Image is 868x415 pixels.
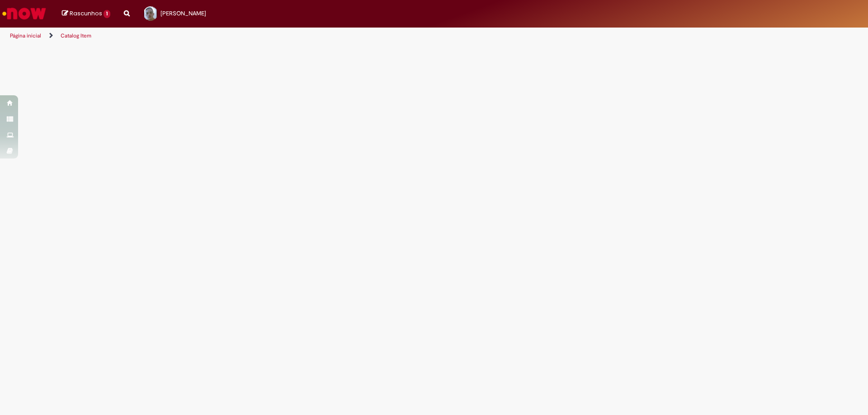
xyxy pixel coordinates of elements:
a: Rascunhos [62,9,110,18]
a: Catalog Item [61,32,91,39]
span: 1 [104,10,110,18]
a: Página inicial [10,32,41,39]
ul: Trilhas de página [7,28,572,44]
img: ServiceNow [1,5,47,23]
span: Rascunhos [70,9,102,18]
span: [PERSON_NAME] [160,9,206,17]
